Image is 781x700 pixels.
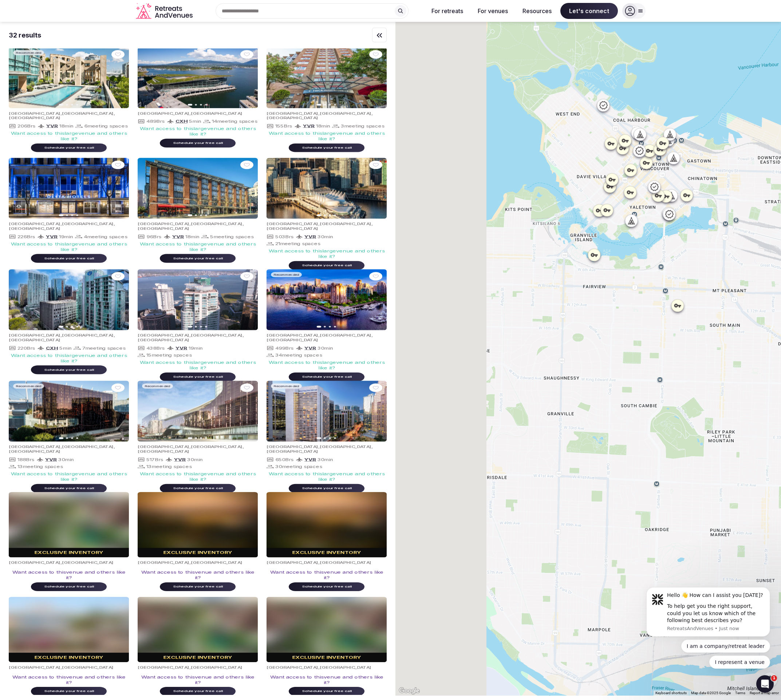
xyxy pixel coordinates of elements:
button: Go to slide 1 [59,104,64,106]
button: Go to slide 2 [66,437,68,439]
span: , [242,222,244,226]
img: Google [397,686,421,696]
span: 489 Brs [146,119,165,124]
span: [GEOGRAPHIC_DATA] [191,111,242,115]
img: Featured image for venue [9,381,129,441]
div: Recommended [13,50,44,55]
img: Blurred cover image for a premium venue [267,597,387,662]
img: Blurred cover image for a premium venue [9,492,129,557]
div: Exclusive inventory [9,550,129,556]
span: [GEOGRAPHIC_DATA] [62,111,114,115]
span: [GEOGRAPHIC_DATA] [62,333,114,337]
a: Schedule your free call [160,374,236,379]
img: Featured image for venue [267,47,387,108]
div: Exclusive inventory [267,654,387,660]
span: [GEOGRAPHIC_DATA] [267,222,318,226]
div: Schedule your free call [297,689,356,693]
img: Featured image for venue [267,381,387,441]
button: Go to slide 1 [317,326,322,328]
div: Want access to this large venue and others like it? [267,360,387,371]
span: , [189,111,191,115]
span: CXH [46,346,58,350]
div: Exclusive inventory [138,550,258,556]
span: 30 min [58,457,74,462]
div: Recommended [271,272,302,277]
span: YVR [304,346,316,350]
span: , [114,445,115,449]
div: Want access to this large venue and others like it? [267,249,387,259]
button: Go to slide 4 [205,215,207,216]
button: Go to slide 2 [324,215,326,216]
span: 5 min [189,119,201,124]
button: Go to slide 2 [324,437,326,439]
span: YVR [303,124,315,128]
span: YVR [174,457,186,462]
a: Report a map error [750,691,779,695]
button: Go to slide 4 [76,437,78,439]
span: 19 min [189,346,202,351]
span: , [189,222,191,226]
img: Featured image for venue [267,158,387,219]
div: Schedule your free call [297,585,356,589]
a: Schedule your free call [289,263,364,267]
span: , [60,445,62,449]
span: 13 meeting spaces [17,464,63,469]
div: Want access to this large venue and others like it? [267,131,387,141]
span: [GEOGRAPHIC_DATA] [9,445,60,449]
div: Schedule your free call [40,585,98,589]
img: Featured image for venue [9,47,129,108]
div: Schedule your free call [40,368,98,372]
a: Terms (opens in new tab) [735,691,745,695]
span: [GEOGRAPHIC_DATA] [138,449,189,453]
button: Go to slide 3 [329,437,331,439]
span: [GEOGRAPHIC_DATA] [9,333,60,337]
span: , [60,561,62,565]
span: , [60,665,62,669]
span: Let's connect [560,3,618,19]
svg: Retreats and Venues company logo [136,3,194,19]
a: Schedule your free call [31,584,107,589]
a: Schedule your free call [160,140,236,145]
span: , [318,665,320,669]
button: Go to slide 4 [76,215,78,216]
span: [GEOGRAPHIC_DATA] [267,449,318,453]
span: [GEOGRAPHIC_DATA] [138,222,189,226]
button: For retreats [426,3,469,19]
span: [GEOGRAPHIC_DATA] [9,116,60,120]
div: Recommended [142,384,173,389]
button: Go to slide 2 [195,104,197,106]
a: Schedule your free call [160,255,236,260]
button: Go to slide 4 [334,215,336,216]
div: Recommended [271,384,302,389]
div: Want access to this venue and others like it? [267,570,387,581]
span: , [318,111,320,115]
button: Go to slide 1 [317,437,322,439]
button: Go to slide 4 [334,326,336,327]
span: 30 min [317,457,333,462]
button: Go to slide 1 [188,437,193,439]
button: Go to slide 2 [195,437,197,439]
button: Go to slide 3 [71,326,73,327]
div: Want access to this venue and others like it? [138,675,258,685]
span: , [318,561,320,565]
a: Schedule your free call [160,584,236,589]
button: Go to slide 3 [329,215,331,216]
div: Schedule your free call [40,146,98,150]
button: Go to slide 1 [59,215,64,216]
span: [GEOGRAPHIC_DATA] [320,445,371,449]
img: Blurred cover image for a premium venue [138,492,258,557]
span: , [318,222,320,226]
img: Blurred cover image for a premium venue [267,492,387,557]
a: Schedule your free call [289,688,364,693]
div: Want access to this venue and others like it? [267,675,387,685]
span: [GEOGRAPHIC_DATA] [138,111,189,115]
span: [GEOGRAPHIC_DATA] [191,333,242,337]
span: , [318,333,320,337]
span: YVR [172,235,184,239]
span: 5 min [59,346,71,351]
button: Go to slide 4 [205,437,207,439]
span: 15 meeting spaces [146,353,192,358]
span: Recommended [274,273,299,276]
